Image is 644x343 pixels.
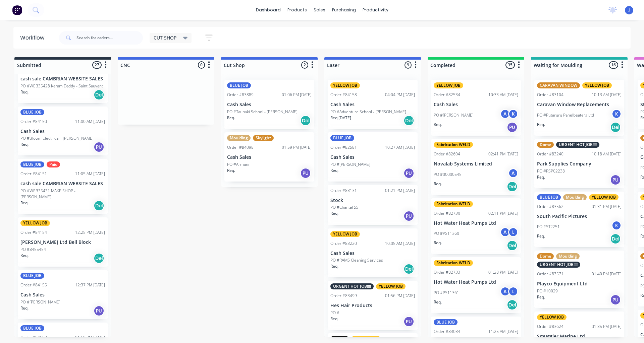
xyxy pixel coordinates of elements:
[507,299,518,310] div: Del
[610,175,621,185] div: PU
[20,229,47,235] div: Order #84154
[330,92,357,98] div: Order #84158
[611,220,622,230] div: K
[282,92,312,98] div: 01:06 PM [DATE]
[404,115,414,126] div: Del
[94,305,104,316] div: PU
[434,329,460,335] div: Order #83034
[537,334,622,339] p: Smuggler Marine Ltd
[537,174,545,180] p: Req.
[20,305,29,311] p: Req.
[488,92,518,98] div: 10:33 AM [DATE]
[537,82,580,88] div: CARAVAN WINDOW
[76,31,143,45] input: Search for orders...
[507,240,518,251] div: Del
[537,271,563,277] div: Order #83571
[20,119,47,125] div: Order #84150
[537,142,554,148] div: Dome
[330,167,338,174] p: Req.
[434,122,442,128] p: Req.
[434,319,458,325] div: BLUE JOB
[20,292,105,298] p: Cash Sales
[20,181,105,187] p: cash sale CAMBRIAN WEBSITE SALES
[508,109,518,119] div: K
[20,188,105,200] p: PO #WEB35431 MAKE SHOP - [PERSON_NAME]
[224,80,314,129] div: BLUE JOBOrder #8388901:06 PM [DATE]Cash SalesPO #Taupaki School - [PERSON_NAME]Req.Del
[227,115,235,121] p: Req.
[404,211,414,221] div: PU
[434,201,473,207] div: Fabrication WELD
[330,102,415,108] p: Cash Sales
[20,335,47,341] div: Order #84159
[18,270,108,319] div: BLUE JOBOrder #8415512:37 PM [DATE]Cash SalesPO #[PERSON_NAME]Req.PU
[330,210,338,216] p: Req.
[434,290,459,296] p: PO #PS11361
[563,194,587,200] div: Moulding
[434,260,473,266] div: Fabrication WELD
[537,194,561,200] div: BLUE JOB
[20,76,105,82] p: cash sale CAMBRIAN WEBSITE SALES
[589,194,619,200] div: YELLOW JOB
[434,220,518,226] p: Hot Water Heat Pumps Ltd
[330,293,357,299] div: Order #83499
[330,204,359,210] p: PO #Chantal 5S
[75,282,105,288] div: 12:37 PM [DATE]
[94,200,104,211] div: Del
[434,171,462,178] p: PO #00000545
[300,115,311,126] div: Del
[12,5,22,15] img: Factory
[610,122,621,133] div: Del
[592,151,622,157] div: 10:18 AM [DATE]
[227,102,312,108] p: Cash Sales
[537,102,622,108] p: Caravan Window Replacements
[330,144,357,150] div: Order #82581
[537,281,622,287] p: Playco Equipment Ltd
[537,288,558,294] p: PO #10029
[330,115,351,121] p: Req. [DATE]
[376,283,406,289] div: YELLOW JOB
[434,151,460,157] div: Order #82604
[537,294,545,300] p: Req.
[227,109,298,115] p: PO #Taupaki School - [PERSON_NAME]
[94,142,104,152] div: PU
[20,247,46,253] p: PO #8455454
[227,154,312,160] p: Cash Sales
[488,329,518,335] div: 11:25 AM [DATE]
[310,5,329,15] div: sales
[330,161,370,167] p: PO #[PERSON_NAME]
[328,228,418,278] div: YELLOW JOBOrder #8322010:05 AM [DATE]Cash SalesPO #RAMS Cleaning ServicesReq.Del
[537,324,563,330] div: Order #83624
[20,325,44,331] div: BLUE JOB
[330,82,360,88] div: YELLOW JOB
[488,151,518,157] div: 02:41 PM [DATE]
[20,89,29,95] p: Req.
[227,135,251,141] div: Moulding
[537,92,563,98] div: Order #83104
[359,5,392,15] div: productivity
[20,273,44,279] div: BLUE JOB
[330,154,415,160] p: Cash Sales
[507,122,518,133] div: PU
[20,135,94,141] p: PO #Bloom Electrical - [PERSON_NAME]
[330,198,415,203] p: Stock
[330,188,357,194] div: Order #83131
[611,109,622,119] div: K
[610,294,621,305] div: PU
[328,185,418,225] div: Order #8313101:21 PM [DATE]StockPO #Chantal 5SReq.PU
[385,241,415,247] div: 10:05 AM [DATE]
[537,224,560,230] p: PO #ST2251
[385,144,415,150] div: 10:27 AM [DATE]
[592,204,622,210] div: 01:31 PM [DATE]
[18,54,108,103] div: cash sale CAMBRIAN WEBSITE SALESPO #WEB35428 Karam Daddy - Saint SauvantReq.Del
[534,251,624,308] div: DomeMouldingURGENT HOT JOB!!!!Order #8357101:40 PM [DATE]Playco Equipment LtdPO #10029Req.PU
[537,151,563,157] div: Order #83240
[431,139,521,195] div: Fabrication WELDOrder #8260402:41 PM [DATE]Novalab Systems LimitedPO #00000545AReq.Del
[404,168,414,179] div: PU
[534,139,624,188] div: DomeURGENT HOT JOB!!!!Order #8324010:18 AM [DATE]Park Supplies CompanyPO #PSP02238Req.PU
[537,314,567,320] div: YELLOW JOB
[330,135,354,141] div: BLUE JOB
[300,168,311,179] div: PU
[330,310,339,316] p: PO #
[20,239,105,245] p: [PERSON_NAME] Ltd Bell Block
[18,107,108,156] div: BLUE JOBOrder #8415011:00 AM [DATE]Cash SalesPO #Bloom Electrical - [PERSON_NAME]Req.PU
